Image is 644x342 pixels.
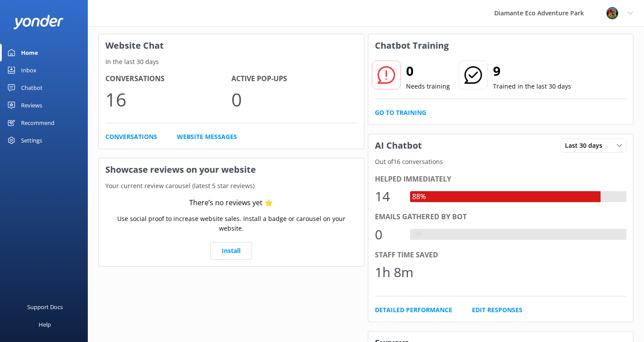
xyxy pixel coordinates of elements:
div: 14 [375,186,401,207]
div: Staff time saved [375,249,627,261]
div: Helped immediately [375,174,627,185]
h3: Website Chat [99,34,364,57]
h2: 0 [406,61,450,82]
div: There’s no reviews yet ⭐ [189,197,273,209]
img: yonder-white-logo.png [13,15,64,29]
h3: AI Chatbot [368,134,428,157]
div: Support Docs [27,298,63,316]
div: Inbox [21,61,36,79]
h4: Active Pop-ups [231,73,357,85]
a: Detailed Performance [375,305,452,315]
p: Trained in the last 30 days [493,82,571,91]
span: Last 30 days [565,141,608,150]
p: 16 [105,85,231,114]
div: Settings [21,132,42,149]
a: Website Messages [177,132,237,142]
h3: Chatbot Training [368,34,455,57]
div: 1h 8m [375,262,414,283]
div: Reviews [21,96,42,114]
a: Conversations [105,132,157,142]
div: Recommend [21,114,54,132]
h3: Showcase reviews on your website [99,158,364,181]
div: 88% [410,191,428,203]
div: Home [21,44,38,61]
div: Chatbot [21,79,43,96]
div: 0% [410,229,424,240]
div: 0 [375,224,401,245]
h2: 9 [493,61,571,82]
img: 831-1756915225.png [606,7,619,20]
p: Out of 16 conversations [368,157,633,167]
a: Go to Training [375,108,426,118]
div: Help [39,316,51,333]
p: Use social proof to increase website sales. Install a badge or carousel on your website. [105,214,357,234]
p: In the last 30 days [99,57,364,67]
div: Emails gathered by bot [375,211,627,223]
p: Your current review carousel (latest 5 star reviews) [99,181,364,191]
a: Install [210,242,252,260]
h4: Conversations [105,73,231,85]
p: 0 [231,85,357,114]
p: Needs training [406,82,450,91]
a: Edit Responses [472,305,522,315]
